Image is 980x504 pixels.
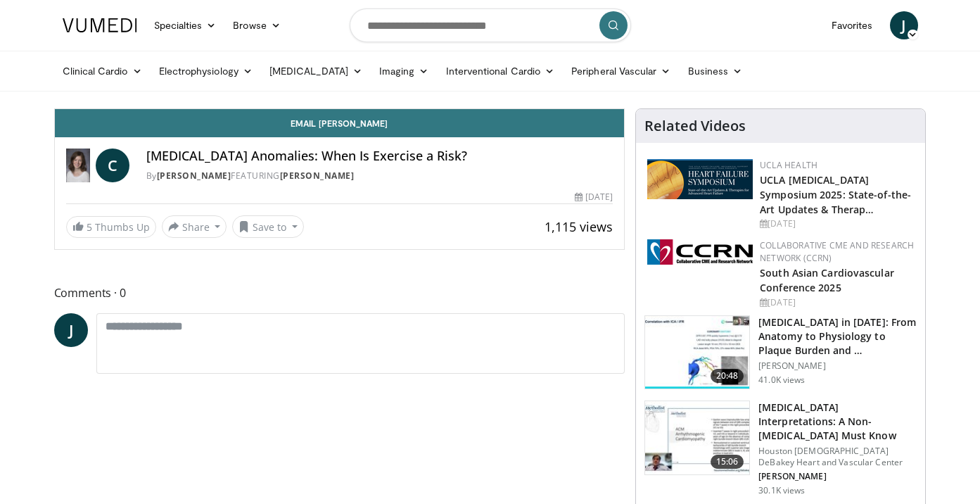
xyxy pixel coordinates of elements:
[711,455,744,469] span: 15:06
[644,118,746,134] h4: Related Videos
[146,170,613,182] div: By FEATURING
[760,239,914,264] a: Collaborative CME and Research Network (CCRN)
[54,284,625,302] span: Comments 0
[823,11,882,39] a: Favorites
[350,8,631,42] input: Search topics, interventions
[371,57,438,85] a: Imaging
[66,149,90,182] img: Dr. Corey Stiver
[162,215,227,238] button: Share
[758,471,917,482] p: [PERSON_NAME]
[66,216,156,238] a: 5 Thumbs Up
[280,170,355,182] a: [PERSON_NAME]
[232,215,304,238] button: Save to
[758,374,805,386] p: 41.0K views
[647,239,753,265] img: a04ee3ba-8487-4636-b0fb-5e8d268f3737.png.150x105_q85_autocrop_double_scale_upscale_version-0.2.png
[438,57,564,85] a: Interventional Cardio
[680,57,751,85] a: Business
[146,149,613,164] h4: [MEDICAL_DATA] Anomalies: When Is Exercise a Risk?
[645,316,749,389] img: 823da73b-7a00-425d-bb7f-45c8b03b10c3.150x105_q85_crop-smart_upscale.jpg
[647,159,753,199] img: 0682476d-9aca-4ba2-9755-3b180e8401f5.png.150x105_q85_autocrop_double_scale_upscale_version-0.2.png
[575,191,613,203] div: [DATE]
[760,296,914,309] div: [DATE]
[54,313,88,347] a: J
[55,109,625,137] a: Email [PERSON_NAME]
[563,57,679,85] a: Peripheral Vascular
[96,149,129,182] a: C
[224,11,289,39] a: Browse
[54,57,151,85] a: Clinical Cardio
[146,11,225,39] a: Specialties
[545,218,613,235] span: 1,115 views
[760,173,911,216] a: UCLA [MEDICAL_DATA] Symposium 2025: State-of-the-Art Updates & Therap…
[760,266,894,294] a: South Asian Cardiovascular Conference 2025
[758,360,917,372] p: [PERSON_NAME]
[758,401,917,443] h3: [MEDICAL_DATA] Interpretations: A Non-[MEDICAL_DATA] Must Know
[261,57,371,85] a: [MEDICAL_DATA]
[644,401,917,496] a: 15:06 [MEDICAL_DATA] Interpretations: A Non-[MEDICAL_DATA] Must Know Houston [DEMOGRAPHIC_DATA] D...
[645,401,749,474] img: 59f69555-d13b-4130-aa79-5b0c1d5eebbb.150x105_q85_crop-smart_upscale.jpg
[890,11,918,39] a: J
[758,446,917,468] p: Houston [DEMOGRAPHIC_DATA] DeBakey Heart and Vascular Center
[157,170,231,182] a: [PERSON_NAME]
[760,159,817,171] a: UCLA Health
[151,57,261,85] a: Electrophysiology
[63,18,137,32] img: VuMedi Logo
[87,220,92,234] span: 5
[711,369,744,383] span: 20:48
[644,315,917,390] a: 20:48 [MEDICAL_DATA] in [DATE]: From Anatomy to Physiology to Plaque Burden and … [PERSON_NAME] 4...
[758,485,805,496] p: 30.1K views
[760,218,914,230] div: [DATE]
[758,315,917,358] h3: [MEDICAL_DATA] in [DATE]: From Anatomy to Physiology to Plaque Burden and …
